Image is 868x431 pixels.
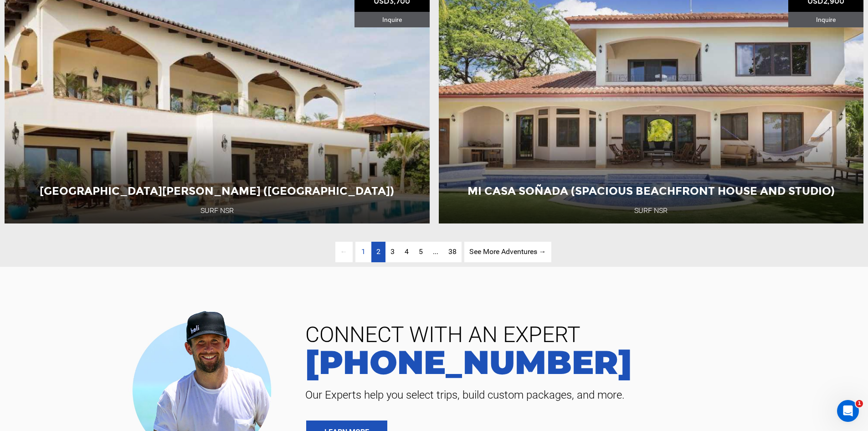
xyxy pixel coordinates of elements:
span: ... [433,247,438,256]
span: 3 [390,247,395,256]
a: See More Adventures → page [464,242,551,262]
iframe: Intercom live chat [837,400,859,422]
span: 1 [856,400,863,407]
span: ← [335,242,353,262]
span: 38 [448,247,457,256]
span: 2 [376,247,380,256]
a: [PHONE_NUMBER] [298,346,854,379]
span: 5 [419,247,423,256]
span: 1 [356,242,370,262]
ul: Pagination [317,242,551,262]
span: CONNECT WITH AN EXPERT [298,324,854,346]
span: 4 [405,247,409,256]
span: Our Experts help you select trips, build custom packages, and more. [298,388,854,402]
